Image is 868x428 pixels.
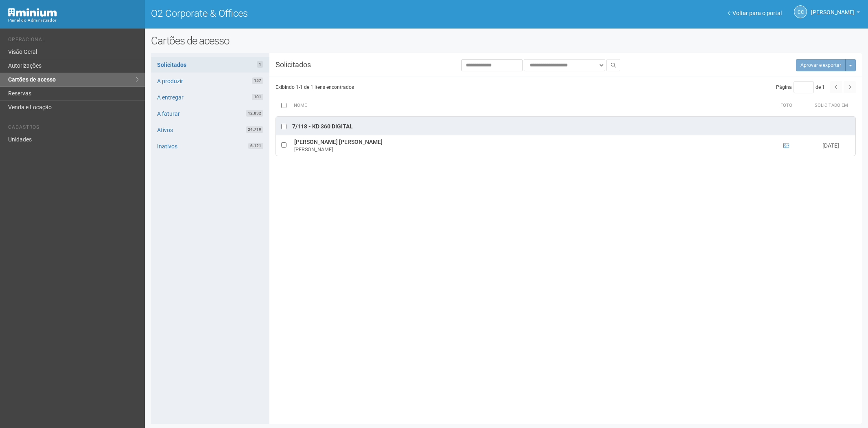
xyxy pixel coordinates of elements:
[822,142,839,149] span: [DATE]
[257,61,263,68] span: 1
[783,142,789,149] a: Ver foto
[275,84,354,90] span: Exibindo 1-1 de 1 itens encontrados
[151,139,269,154] a: Inativos6.121
[794,5,807,18] a: CC
[252,94,263,100] span: 101
[151,122,269,138] a: Ativos24.719
[151,8,501,19] h1: O2 Corporate & Offices
[8,17,139,24] div: Painel do Administrador
[151,57,269,73] a: Solicitados1
[811,1,855,15] span: Camila Catarina Lima
[8,8,57,17] img: Minium
[151,73,269,89] a: A produzir157
[151,35,862,47] h2: Cartões de acesso
[292,135,766,156] td: [PERSON_NAME] [PERSON_NAME]
[8,37,139,45] li: Operacional
[294,146,764,153] div: [PERSON_NAME]
[151,106,269,121] a: A faturar12.832
[815,103,848,108] span: Solicitado em
[776,84,825,90] span: Página de 1
[151,90,269,105] a: A entregar101
[252,77,263,84] span: 157
[292,123,353,131] div: 7/118 - KD 360 digital
[269,61,368,68] h3: Solicitados
[246,126,263,133] span: 24.719
[248,143,263,149] span: 6.121
[8,124,139,133] li: Cadastros
[246,110,263,117] span: 12.832
[811,10,860,17] a: [PERSON_NAME]
[292,97,766,114] th: Nome
[728,10,782,16] a: Voltar para o portal
[766,97,807,114] th: Foto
